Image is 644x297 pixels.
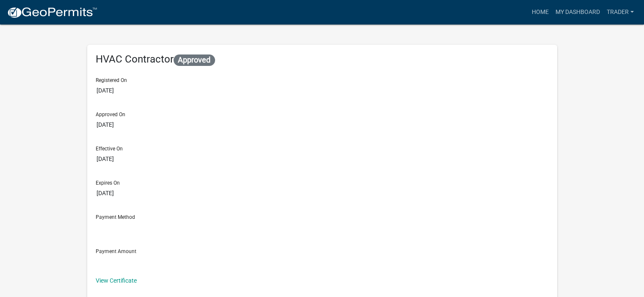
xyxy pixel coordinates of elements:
a: Home [528,4,552,20]
a: View Certificate [96,277,137,284]
span: Approved [174,54,216,66]
h6: HVAC Contractor [96,53,549,66]
a: My Dashboard [552,4,603,20]
a: Trader [603,4,637,20]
